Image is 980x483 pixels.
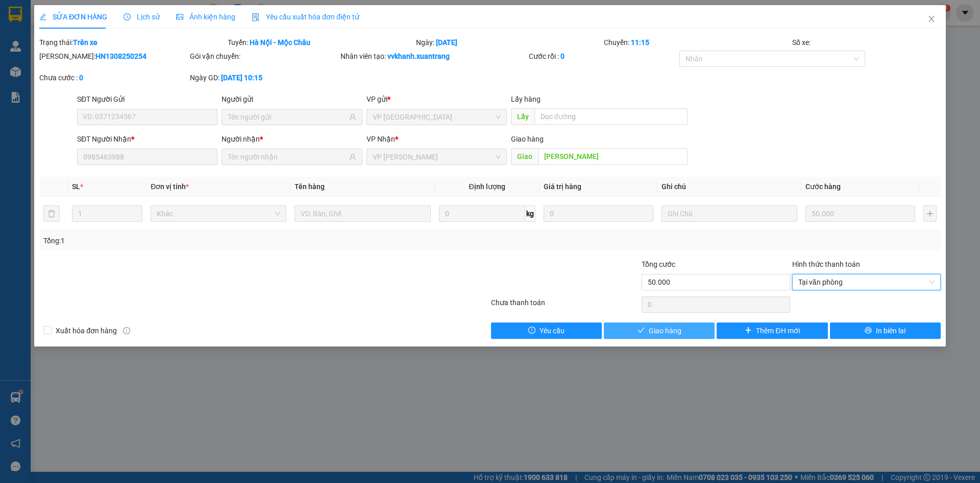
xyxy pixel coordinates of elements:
[540,325,565,336] span: Yêu cầu
[39,13,107,21] span: SỬA ĐƠN HÀNG
[190,51,338,62] div: Gói vận chuyển:
[560,52,565,60] b: 0
[366,135,395,143] span: VP Nhận
[43,205,60,222] button: delete
[96,10,149,26] span: VP [PERSON_NAME]
[73,38,97,47] b: Trên xe
[124,13,160,21] span: Lịch sử
[221,74,262,82] b: [DATE] 10:15
[79,74,83,82] b: 0
[227,37,415,48] div: Tuyến:
[798,274,935,290] span: Tại văn phòng
[222,94,362,105] div: Người gửi
[830,323,941,339] button: printerIn biên lai
[387,52,450,60] b: vvkhanh.xuantrang
[228,151,347,163] input: Tên người nhận
[39,13,46,20] span: edit
[511,148,538,165] span: Giao
[631,38,649,47] b: 11:15
[52,325,121,336] span: Xuất hóa đơn hàng
[604,323,715,339] button: checkGiao hàng
[511,108,534,125] span: Lấy
[661,205,797,222] input: Ghi Chú
[39,51,188,62] div: [PERSON_NAME]:
[469,182,505,191] span: Định lượng
[917,5,946,34] button: Close
[43,235,378,246] div: Tổng: 1
[4,72,76,86] span: 0984848281
[349,113,356,121] span: user
[756,325,799,336] span: Thêm ĐH mới
[865,327,872,335] span: printer
[4,65,36,72] span: Người nhận:
[792,260,860,268] label: Hình thức thanh toán
[415,37,603,48] div: Ngày:
[876,325,905,336] span: In biên lai
[525,205,535,222] span: kg
[373,109,501,125] span: VP HÀ NỘI
[176,13,235,21] span: Ảnh kiện hàng
[151,182,189,191] span: Đơn vị tính
[528,327,535,335] span: exclamation-circle
[72,182,80,191] span: SL
[124,13,131,20] span: clock-circle
[250,38,310,47] b: Hà Nội - Mộc Châu
[157,206,280,221] span: Khác
[366,94,507,105] div: VP gửi
[544,205,653,222] input: 0
[927,15,936,23] span: close
[491,323,602,339] button: exclamation-circleYêu cầu
[436,38,457,47] b: [DATE]
[4,58,31,65] span: Người gửi:
[649,325,681,336] span: Giao hàng
[32,6,66,16] span: HAIVAN
[511,95,541,103] span: Lấy hàng
[791,37,942,48] div: Số xe:
[529,51,677,62] div: Cước rồi :
[923,205,937,222] button: plus
[228,111,347,123] input: Tên người gửi
[717,323,827,339] button: plusThêm ĐH mới
[123,327,130,334] span: info-circle
[38,37,227,48] div: Trạng thái:
[77,94,217,105] div: SĐT Người Gửi
[373,149,501,165] span: VP MỘC CHÂU
[490,297,641,315] div: Chưa thanh toán
[349,153,356,160] span: user
[33,31,65,41] em: Logistics
[222,133,362,145] div: Người nhận
[95,52,146,60] b: HN1308250254
[176,13,183,20] span: picture
[511,135,544,143] span: Giao hàng
[77,133,217,145] div: SĐT Người Nhận
[638,327,645,335] span: check
[99,27,149,37] span: 0981 559 551
[805,182,841,191] span: Cước hàng
[538,148,688,165] input: Dọc đường
[603,37,791,48] div: Chuyến:
[39,72,188,83] div: Chưa cước :
[19,18,79,29] span: XUANTRANG
[190,72,338,83] div: Ngày GD:
[252,13,359,21] span: Yêu cầu xuất hóa đơn điện tử
[642,260,675,268] span: Tổng cước
[295,182,325,191] span: Tên hàng
[340,51,527,62] div: Nhân viên tạo:
[544,182,581,191] span: Giá trị hàng
[657,177,801,197] th: Ghi chú
[534,108,688,125] input: Dọc đường
[252,13,260,21] img: icon
[745,327,752,335] span: plus
[805,205,915,222] input: 0
[295,205,430,222] input: VD: Bàn, Ghế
